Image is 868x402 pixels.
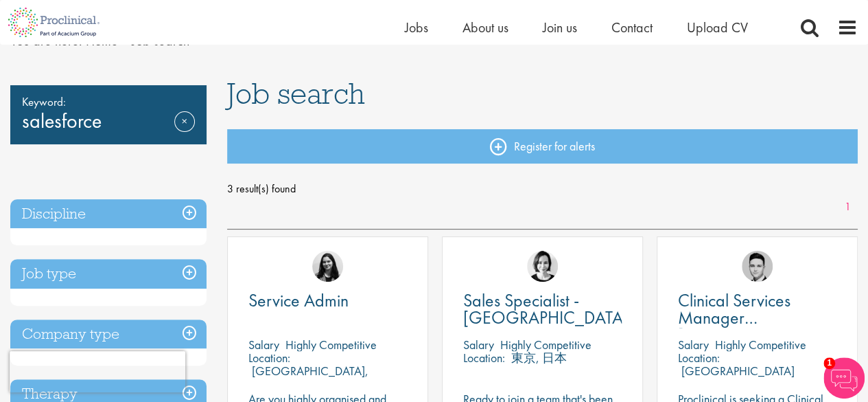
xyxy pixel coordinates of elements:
[527,251,558,282] img: Nic Choa
[248,289,349,312] span: Service Admin
[678,337,709,353] span: Salary
[174,111,195,151] a: Remove
[248,292,407,309] a: Service Admin
[405,19,428,36] a: Jobs
[678,292,836,326] a: Clinical Services Manager [GEOGRAPHIC_DATA]
[463,337,494,353] span: Salary
[10,199,207,229] h3: Discipline
[463,292,622,326] a: Sales Specialist - [GEOGRAPHIC_DATA]
[511,350,567,366] p: 東京, 日本
[248,337,279,353] span: Salary
[227,179,858,199] span: 3 result(s) found
[312,251,343,282] img: Indre Stankeviciute
[462,19,508,36] a: About us
[611,19,653,36] a: Contact
[678,289,843,346] span: Clinical Services Manager [GEOGRAPHIC_DATA]
[681,363,795,379] p: [GEOGRAPHIC_DATA]
[248,363,368,392] p: [GEOGRAPHIC_DATA], [GEOGRAPHIC_DATA]
[227,75,365,112] span: Job search
[248,350,290,366] span: Location:
[285,337,377,353] p: Highly Competitive
[10,259,207,289] h3: Job type
[463,289,629,329] span: Sales Specialist - [GEOGRAPHIC_DATA]
[227,129,858,164] a: Register for alerts
[823,357,865,399] img: Chatbot
[678,350,720,366] span: Location:
[543,19,577,36] a: Join us
[742,251,773,282] img: Connor Lynes
[10,351,185,392] iframe: reCAPTCHA
[500,337,591,353] p: Highly Competitive
[10,320,207,349] h3: Company type
[22,92,195,111] span: Keyword:
[687,19,748,36] a: Upload CV
[823,357,835,369] span: 1
[715,337,806,353] p: Highly Competitive
[463,350,505,366] span: Location:
[10,85,207,144] div: salesforce
[838,199,858,215] a: 1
